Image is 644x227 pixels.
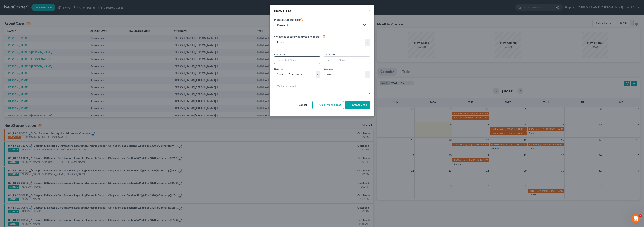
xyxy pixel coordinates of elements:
[277,23,361,27] div: Bankruptcy
[324,57,370,64] input: Enter Last Name
[274,53,287,56] span: First Name
[274,67,283,70] span: District
[274,34,326,39] label: What type of case would you like to start?
[324,53,336,56] span: Last Name
[631,214,640,223] iframe: Intercom live chat
[367,8,370,14] button: ×
[294,101,311,109] button: Cancel
[312,101,344,109] button: Quick Means Test
[274,57,320,64] input: Enter First Name
[274,18,300,21] span: Please select case type
[639,214,642,217] span: 2
[345,101,370,109] button: Create Case
[274,9,291,13] strong: New Case
[324,67,333,70] span: Chapter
